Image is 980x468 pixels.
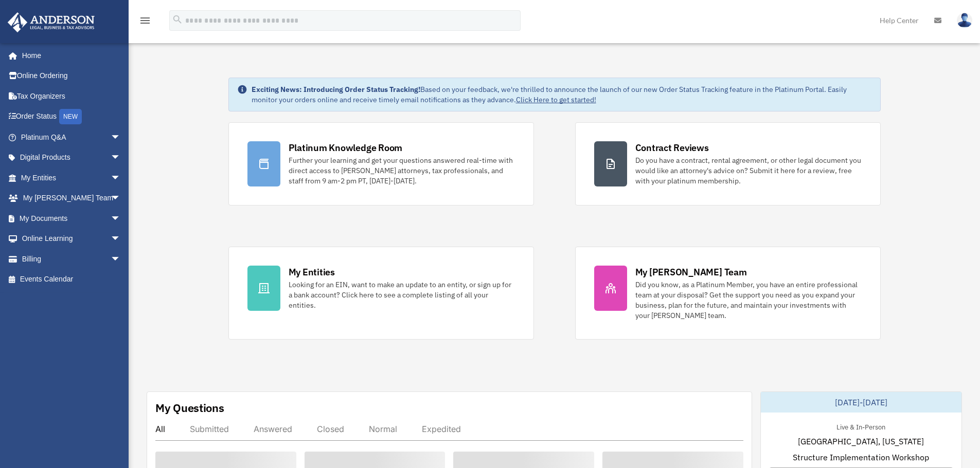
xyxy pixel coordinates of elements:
i: search [172,14,183,25]
div: NEW [59,109,82,124]
div: Submitted [190,424,229,434]
span: arrow_drop_down [111,229,131,250]
div: My Entities [289,266,335,278]
a: My Entitiesarrow_drop_down [7,167,136,188]
a: Order StatusNEW [7,106,136,127]
a: Platinum Knowledge Room Further your learning and get your questions answered real-time with dire... [228,122,534,205]
span: arrow_drop_down [111,147,131,169]
div: Platinum Knowledge Room [289,141,403,154]
a: Tax Organizers [7,86,136,106]
div: Closed [317,424,344,434]
span: arrow_drop_down [111,188,131,209]
a: Online Ordering [7,66,136,86]
img: Anderson Advisors Platinum Portal [5,12,98,32]
a: Billingarrow_drop_down [7,249,136,269]
strong: Exciting News: Introducing Order Status Tracking! [252,85,420,94]
a: Contract Reviews Do you have a contract, rental agreement, or other legal document you would like... [575,122,881,205]
a: My Documentsarrow_drop_down [7,208,136,229]
div: Live & In-Person [828,421,894,432]
a: Events Calendar [7,269,136,290]
a: Platinum Q&Aarrow_drop_down [7,127,136,147]
span: Structure Implementation Workshop [793,451,929,463]
span: arrow_drop_down [111,127,131,148]
a: My [PERSON_NAME] Teamarrow_drop_down [7,188,136,209]
span: arrow_drop_down [111,208,131,229]
div: Further your learning and get your questions answered real-time with direct access to [PERSON_NAM... [289,155,515,186]
div: All [155,424,165,434]
a: My [PERSON_NAME] Team Did you know, as a Platinum Member, you have an entire professional team at... [575,247,881,340]
div: My Questions [155,400,224,416]
div: Based on your feedback, we're thrilled to announce the launch of our new Order Status Tracking fe... [252,84,872,105]
div: Contract Reviews [635,141,709,154]
a: menu [139,18,151,27]
div: My [PERSON_NAME] Team [635,266,747,278]
div: Answered [254,424,292,434]
span: arrow_drop_down [111,167,131,189]
div: Looking for an EIN, want to make an update to an entity, or sign up for a bank account? Click her... [289,279,515,310]
a: Digital Productsarrow_drop_down [7,147,136,168]
div: Normal [369,424,397,434]
a: Click Here to get started! [516,95,596,104]
a: Online Learningarrow_drop_down [7,229,136,249]
img: User Pic [957,13,972,28]
div: Do you have a contract, rental agreement, or other legal document you would like an attorney's ad... [635,155,862,186]
a: My Entities Looking for an EIN, want to make an update to an entity, or sign up for a bank accoun... [228,247,534,340]
a: Home [7,45,131,66]
span: [GEOGRAPHIC_DATA], [US_STATE] [798,435,924,447]
span: arrow_drop_down [111,249,131,270]
div: [DATE]-[DATE] [761,392,961,413]
div: Expedited [422,424,461,434]
i: menu [139,14,151,27]
div: Did you know, as a Platinum Member, you have an entire professional team at your disposal? Get th... [635,279,862,321]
